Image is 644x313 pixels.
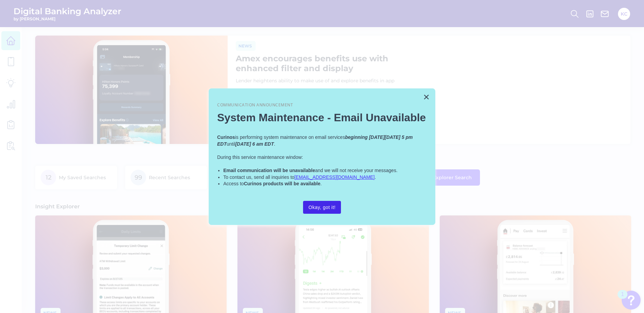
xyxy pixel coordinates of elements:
[294,174,374,180] a: [EMAIL_ADDRESS][DOMAIN_NAME]
[217,102,427,108] p: Communication Announcement
[235,141,274,147] em: [DATE] 6 am EDT
[217,134,414,147] em: beginning [DATE][DATE] 5 pm EDT
[244,181,320,186] strong: Curinos products will be available
[274,141,275,147] span: .
[223,181,244,186] span: Access to
[315,168,398,173] span: and we will not receive your messages.
[235,134,345,140] span: is performing system maintenance on email services
[375,174,376,180] span: .
[423,91,430,102] button: Close
[227,141,235,147] span: until
[217,154,427,161] p: During this service maintenance window:
[303,201,341,214] button: Okay, got it!
[223,168,315,173] strong: Email communication will be unavailable
[217,111,427,124] h2: System Maintenance - Email Unavailable
[223,174,294,180] span: To contact us, send all inquiries to
[217,134,235,140] strong: Curinos
[320,181,322,186] span: .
